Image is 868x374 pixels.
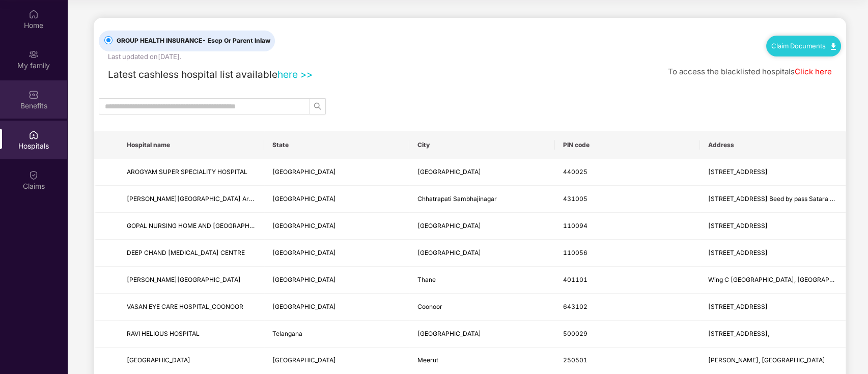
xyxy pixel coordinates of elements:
[119,294,264,321] td: VASAN EYE CARE HOSPITAL_COONOOR
[264,159,410,186] td: Maharashtra
[771,42,836,50] a: Claim Documents
[119,213,264,240] td: GOPAL NURSING HOME AND EYE HOSPITAL
[29,130,39,140] img: svg+xml;base64,PHN2ZyBpZD0iSG9zcGl0YWxzIiB4bWxucz0iaHR0cDovL3d3dy53My5vcmcvMjAwMC9zdmciIHdpZHRoPS...
[563,195,587,203] span: 431005
[417,222,481,229] span: [GEOGRAPHIC_DATA]
[119,321,264,348] td: RAVI HELIOUS HOSPITAL
[417,303,442,310] span: Coonoor
[127,356,190,364] span: [GEOGRAPHIC_DATA]
[272,356,336,364] span: [GEOGRAPHIC_DATA]
[127,249,245,256] span: DEEP CHAND [MEDICAL_DATA] CENTRE
[277,68,313,80] a: here >>
[708,168,768,176] span: [STREET_ADDRESS]
[127,276,241,283] span: [PERSON_NAME][GEOGRAPHIC_DATA]
[409,186,555,213] td: Chhatrapati Sambhajinagar
[831,43,836,50] img: svg+xml;base64,PHN2ZyB4bWxucz0iaHR0cDovL3d3dy53My5vcmcvMjAwMC9zdmciIHdpZHRoPSIxMC40IiBoZWlnaHQ9Ij...
[310,98,326,114] button: search
[127,195,385,203] span: [PERSON_NAME][GEOGRAPHIC_DATA] Arthroscopy & Orthopedic Superspeciality Center
[417,356,438,364] span: Meerut
[202,37,270,44] span: - Escp Or Parent Inlaw
[264,186,410,213] td: Maharashtra
[708,222,768,229] span: [STREET_ADDRESS]
[708,141,837,149] span: Address
[108,51,181,62] div: Last updated on [DATE] .
[272,276,336,283] span: [GEOGRAPHIC_DATA]
[127,141,256,149] span: Hospital name
[708,303,768,310] span: [STREET_ADDRESS]
[563,276,587,283] span: 401101
[113,36,274,46] span: GROUP HEALTH INSURANCE
[119,159,264,186] td: AROGYAM SUPER SPECIALITY HOSPITAL
[29,9,39,19] img: svg+xml;base64,PHN2ZyBpZD0iSG9tZSIgeG1sbnM9Imh0dHA6Ly93d3cudzMub3JnLzIwMDAvc3ZnIiB3aWR0aD0iMjAiIG...
[563,330,587,337] span: 500029
[555,131,701,159] th: PIN code
[795,67,832,76] a: Click here
[708,356,825,364] span: [PERSON_NAME], [GEOGRAPHIC_DATA]
[708,330,769,337] span: [STREET_ADDRESS],
[409,294,555,321] td: Coonoor
[563,356,587,364] span: 250501
[409,267,555,294] td: Thane
[264,294,410,321] td: Tamil Nadu
[272,168,336,176] span: [GEOGRAPHIC_DATA]
[409,213,555,240] td: New Delhi
[272,249,336,256] span: [GEOGRAPHIC_DATA]
[409,131,555,159] th: City
[708,276,861,283] span: Wing C [GEOGRAPHIC_DATA], [GEOGRAPHIC_DATA]
[119,131,264,159] th: Hospital name
[29,170,39,180] img: svg+xml;base64,PHN2ZyBpZD0iQ2xhaW0iIHhtbG5zPSJodHRwOi8vd3d3LnczLm9yZy8yMDAwL3N2ZyIgd2lkdGg9IjIwIi...
[700,267,846,294] td: Wing C Radha Govind Park, Uttan Road
[700,131,846,159] th: Address
[700,240,846,267] td: B-16, Pillar No. 227, Main Rohtak Road
[29,90,39,100] img: svg+xml;base64,PHN2ZyBpZD0iQmVuZWZpdHMiIHhtbG5zPSJodHRwOi8vd3d3LnczLm9yZy8yMDAwL3N2ZyIgd2lkdGg9Ij...
[119,267,264,294] td: DHANVANTARI HOSPITAL
[29,49,39,60] img: svg+xml;base64,PHN2ZyB3aWR0aD0iMjAiIGhlaWdodD0iMjAiIHZpZXdCb3g9IjAgMCAyMCAyMCIgZmlsbD0ibm9uZSIgeG...
[700,321,846,348] td: 175 , R . K. Matt Road,
[700,294,846,321] td: 75/75 1 Mount Road, Kumaran Nagar
[563,222,587,229] span: 110094
[563,303,587,310] span: 643102
[264,213,410,240] td: Delhi
[264,321,410,348] td: Telangana
[409,240,555,267] td: New Delhi
[417,330,481,337] span: [GEOGRAPHIC_DATA]
[127,222,276,229] span: GOPAL NURSING HOME AND [GEOGRAPHIC_DATA]
[127,303,243,310] span: VASAN EYE CARE HOSPITAL_COONOOR
[272,303,336,310] span: [GEOGRAPHIC_DATA]
[272,195,336,203] span: [GEOGRAPHIC_DATA]
[409,321,555,348] td: Hyderabad
[409,159,555,186] td: Nagpur
[700,213,846,240] td: B-1, Jyoti Nagar, Loni Road
[417,249,481,256] span: [GEOGRAPHIC_DATA]
[563,249,587,256] span: 110056
[119,240,264,267] td: DEEP CHAND DIALYSIS CENTRE
[417,195,497,203] span: Chhatrapati Sambhajinagar
[119,186,264,213] td: Shri Swami Samarth Hospital Arthroscopy & Orthopedic Superspeciality Center
[264,131,410,159] th: State
[700,186,846,213] td: Plot No.11 Sarve No.3/4 Beed by pass Satara parisar Mustafabad, Amdar Road Satara Parisar Session...
[127,330,200,337] span: RAVI HELIOUS HOSPITAL
[563,168,587,176] span: 440025
[708,249,768,256] span: [STREET_ADDRESS]
[108,68,277,80] span: Latest cashless hospital list available
[272,222,336,229] span: [GEOGRAPHIC_DATA]
[310,102,325,110] span: search
[700,159,846,186] td: 34, Sita Nagar, Wardha Road
[264,240,410,267] td: Delhi
[272,330,302,337] span: Telangana
[417,168,481,176] span: [GEOGRAPHIC_DATA]
[264,267,410,294] td: Maharashtra
[127,168,247,176] span: AROGYAM SUPER SPECIALITY HOSPITAL
[668,67,795,76] span: To access the blacklisted hospitals
[417,276,436,283] span: Thane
